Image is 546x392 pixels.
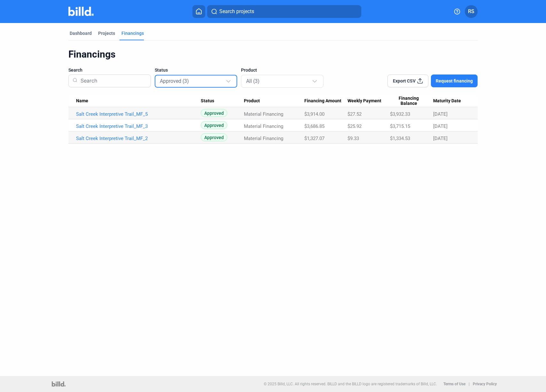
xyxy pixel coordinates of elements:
span: Approved [201,133,227,141]
div: Name [76,98,201,104]
span: $3,686.85 [304,123,324,129]
p: © 2025 Billd, LLC. All rights reserved. BILLD and the BILLD logo are registered trademarks of Bil... [264,382,437,386]
div: Projects [98,30,115,36]
span: $3,932.33 [390,111,410,117]
a: Salt Creek Interpretive Trail_MF_5 [76,111,201,117]
img: logo [52,381,66,387]
img: Billd Company Logo [68,7,94,16]
div: Financings [68,48,478,60]
span: $3,914.00 [304,111,324,117]
span: $25.92 [347,123,362,129]
span: Material Financing [244,123,283,129]
b: Privacy Policy [473,382,497,386]
span: Status [155,67,168,73]
div: Status [201,98,244,104]
p: | [469,382,470,386]
input: Search [78,73,147,89]
span: Product [241,67,257,73]
span: Approved [201,109,227,117]
span: Material Financing [244,136,283,141]
span: Product [244,98,260,104]
div: Financing Balance [390,96,433,106]
button: Search projects [207,5,361,18]
span: Search [68,67,82,73]
span: [DATE] [433,111,448,117]
span: [DATE] [433,123,448,129]
span: Weekly Payment [347,98,381,104]
div: Financings [121,30,144,36]
span: Export CSV [393,78,416,84]
div: Maturity Date [433,98,470,104]
span: Name [76,98,88,104]
span: Request financing [436,78,473,84]
span: $9.33 [347,136,359,141]
b: Terms of Use [443,382,465,386]
span: $1,334.53 [390,136,410,141]
span: Status [201,98,214,104]
div: Weekly Payment [347,98,390,104]
span: Financing Amount [304,98,341,104]
span: RS [468,8,474,15]
mat-select-trigger: All (3) [246,78,260,84]
button: Export CSV [387,74,428,87]
span: [DATE] [433,136,448,141]
span: Financing Balance [390,96,427,106]
a: Salt Creek Interpretive Trail_MF_3 [76,123,201,129]
button: RS [465,5,478,18]
div: Product [244,98,304,104]
span: $27.52 [347,111,362,117]
div: Financing Amount [304,98,347,104]
button: Request financing [431,74,478,87]
span: Search projects [219,8,254,15]
div: Dashboard [70,30,92,36]
span: Maturity Date [433,98,461,104]
span: $3,715.15 [390,123,410,129]
span: Approved [201,121,227,129]
a: Salt Creek Interpretive Trail_MF_2 [76,136,201,141]
mat-select-trigger: Approved (3) [160,78,189,84]
span: Material Financing [244,111,283,117]
span: $1,327.07 [304,136,324,141]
